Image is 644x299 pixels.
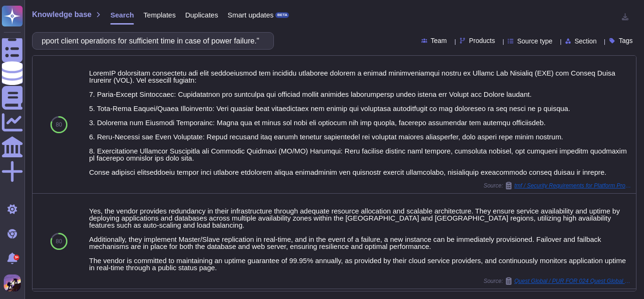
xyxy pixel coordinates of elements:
span: Team [431,37,447,44]
span: Duplicates [185,11,218,18]
span: Source: [484,277,632,285]
span: Smart updates [228,11,274,18]
span: 80 [56,122,62,128]
span: Search [110,11,134,18]
span: Source type [517,38,553,44]
img: user [4,274,21,291]
span: Section [575,38,597,44]
div: BETA [275,12,289,18]
button: user [2,273,27,293]
span: Source: [484,182,632,189]
span: tmf / Security Requirements for Platform Providers (2025) (2) [514,183,632,188]
div: Yes, the vendor provides redundancy in their infrastructure through adequate resource allocation ... [89,207,632,271]
span: Quest Global / PUR FOR 024 Quest Global Vendor Evaluation ISMS v3.0 [514,278,632,284]
input: Search a question or template... [37,33,264,49]
span: Tags [619,37,633,44]
span: Templates [143,11,175,18]
div: 9+ [14,255,19,260]
span: Knowledge base [32,11,91,18]
div: LoremIP dolorsitam consectetu adi elit seddoeiusmod tem incididu utlaboree dolorem a enimad minim... [89,69,632,176]
span: Products [469,37,495,44]
span: 80 [56,239,62,244]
